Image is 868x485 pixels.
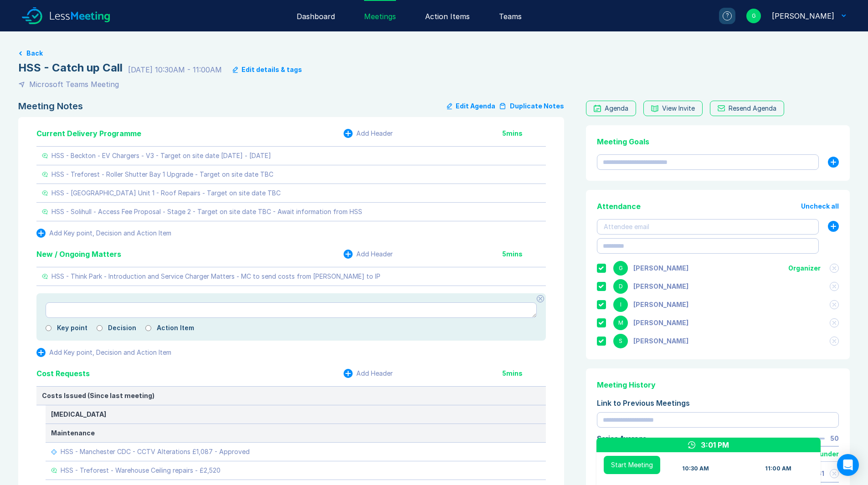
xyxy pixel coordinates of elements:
[36,348,171,357] button: Add Key point, Decision and Action Item
[682,465,709,472] div: 10:30 AM
[746,9,761,23] div: G
[605,105,628,112] div: Agenda
[586,101,636,116] a: Agenda
[633,319,688,327] div: Matthew Cooper
[613,261,628,276] div: G
[597,201,641,212] div: Attendance
[51,171,273,178] div: HSS - Treforest - Roller Shutter Bay 1 Upgrade - Target on site date TBC
[344,250,393,259] button: Add Header
[633,265,688,272] div: Gemma White
[18,101,83,112] div: Meeting Notes
[597,435,647,442] div: Series Average
[633,337,688,345] div: Sandra Ulaszewski
[51,411,540,418] div: [MEDICAL_DATA]
[830,435,839,442] div: 50
[51,429,540,437] div: Maintenance
[723,11,732,20] div: ?
[613,279,628,294] div: D
[233,66,302,73] button: Edit details & tags
[241,66,302,73] div: Edit details & tags
[633,301,688,308] div: Iain Parnell
[61,467,221,474] div: HSS - Treforest - Warehouse Ceiling repairs - £2,520
[57,324,87,332] label: Key point
[61,448,250,455] div: HSS - Manchester CDC - CCTV Alterations £1,087 - Approved
[502,250,546,258] div: 5 mins
[49,230,171,237] div: Add Key point, Decision and Action Item
[597,379,839,390] div: Meeting History
[18,50,850,57] a: Back
[633,283,688,290] div: Debbie Coburn
[344,369,393,378] button: Add Header
[613,297,628,312] div: I
[356,250,393,258] div: Add Header
[710,101,784,116] button: Resend Agenda
[502,370,546,377] div: 5 mins
[26,50,43,57] button: Back
[36,229,171,238] button: Add Key point, Decision and Action Item
[701,439,729,450] div: 3:01 PM
[29,79,119,90] div: Microsoft Teams Meeting
[344,129,393,138] button: Add Header
[108,324,136,332] label: Decision
[788,265,821,272] div: Organizer
[51,152,271,159] div: HSS - Beckton - EV Chargers - V3 - Target on site date [DATE] - [DATE]
[36,128,141,139] div: Current Delivery Programme
[51,189,281,197] div: HSS - [GEOGRAPHIC_DATA] Unit 1 - Roof Repairs - Target on site date TBC
[499,101,564,112] button: Duplicate Notes
[502,130,546,137] div: 5 mins
[729,105,776,112] div: Resend Agenda
[51,208,362,215] div: HSS - Solihull - Access Fee Proposal - Stage 2 - Target on site date TBC - Await information from...
[18,61,123,75] div: HSS - Catch up Call
[613,334,628,348] div: S
[447,101,495,112] button: Edit Agenda
[356,130,393,137] div: Add Header
[604,456,660,474] button: Start Meeting
[42,392,540,399] div: Costs Issued (Since last meeting)
[128,64,222,75] div: [DATE] 10:30AM - 11:00AM
[49,349,171,356] div: Add Key point, Decision and Action Item
[817,470,824,477] div: 61
[36,249,121,260] div: New / Ongoing Matters
[765,465,791,472] div: 11:00 AM
[613,316,628,330] div: M
[597,398,839,408] div: Link to Previous Meetings
[708,8,735,24] a: ?
[356,370,393,377] div: Add Header
[643,101,703,116] button: View Invite
[36,368,90,379] div: Cost Requests
[772,10,834,21] div: Gemma White
[801,203,839,210] button: Uncheck all
[597,136,839,147] div: Meeting Goals
[51,273,380,280] div: HSS - Think Park - Introduction and Service Charger Matters - MC to send costs from [PERSON_NAME]...
[157,324,194,332] label: Action Item
[837,454,859,476] div: Open Intercom Messenger
[662,105,695,112] div: View Invite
